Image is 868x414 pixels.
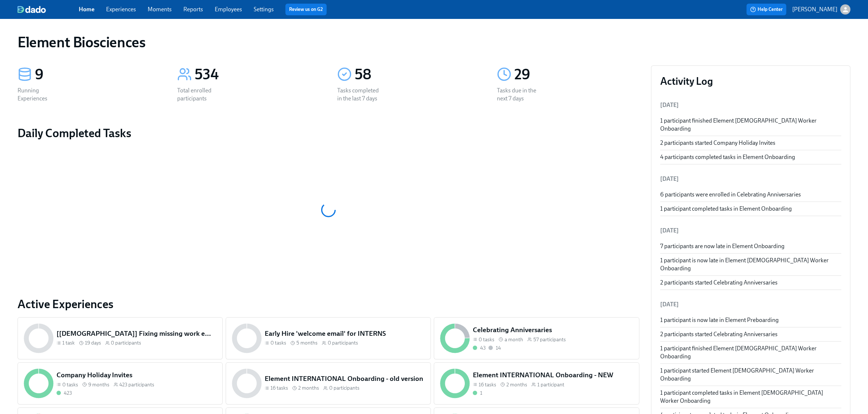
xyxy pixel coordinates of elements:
div: 43 [480,345,486,351]
h2: Daily Completed Tasks [17,126,639,140]
div: 2 participants started Company Holiday Invites [660,139,841,147]
a: Home [79,6,94,13]
div: 9 [35,65,160,84]
a: Experiences [106,6,136,13]
div: Completed all due tasks [57,390,72,397]
h5: Celebrating Anniversaries [473,325,633,335]
a: Reports [183,6,203,13]
div: 2 participants started Celebrating Anniversaries [660,330,841,338]
p: [PERSON_NAME] [792,5,837,13]
div: 2 participants started Celebrating Anniversaries [660,279,841,287]
div: 1 participant is now late in Element Preboarding [660,316,841,324]
div: Total enrolled participants [177,87,224,103]
div: Tasks completed in the last 7 days [337,87,384,103]
span: 0 participants [329,385,359,391]
div: 1 [480,390,482,397]
span: 1 participant [537,381,564,388]
span: 0 participants [111,339,141,346]
button: Help Center [747,4,786,15]
div: Running Experiences [17,87,64,103]
span: 0 tasks [479,336,494,343]
a: Review us on G2 [289,6,323,13]
div: 58 [355,65,479,84]
div: 534 [195,65,319,84]
span: 0 tasks [270,339,286,346]
span: [DATE] [660,101,679,108]
a: Early Hire 'welcome email' for INTERNS0 tasks 5 months0 participants [226,317,431,359]
span: 5 months [296,339,318,346]
span: 9 months [88,381,109,388]
span: 2 months [298,385,319,391]
button: Review us on G2 [285,4,327,15]
div: Completed all due tasks [473,390,482,397]
div: 1 participant completed tasks in Element [DEMOGRAPHIC_DATA] Worker Onboarding [660,389,841,405]
span: 57 participants [533,336,566,343]
span: 0 tasks [62,381,78,388]
div: Tasks due in the next 7 days [497,87,544,103]
div: 6 participants were enrolled in Celebrating Anniversaries [660,191,841,199]
li: [DATE] [660,222,841,239]
a: [[DEMOGRAPHIC_DATA]] Fixing missing work emails1 task 19 days0 participants [17,317,223,359]
h5: [[DEMOGRAPHIC_DATA]] Fixing missing work emails [57,329,217,338]
span: a month [505,336,523,343]
a: Celebrating Anniversaries0 tasks a month57 participants4314 [434,317,639,359]
span: 423 participants [120,381,155,388]
a: Settings [254,6,274,13]
a: Active Experiences [17,297,639,311]
span: 1 task [62,339,75,346]
a: Element INTERNATIONAL Onboarding - NEW16 tasks 2 months1 participant1 [434,362,639,405]
span: 16 tasks [479,381,496,388]
span: 0 participants [328,339,358,346]
div: 14 [496,345,501,351]
a: dado [17,6,79,13]
div: 423 [64,390,72,397]
div: 29 [514,65,639,84]
li: [DATE] [660,296,841,313]
div: 7 participants are now late in Element Onboarding [660,242,841,250]
div: Not started [489,345,501,351]
button: [PERSON_NAME] [792,4,851,15]
span: 2 months [506,381,527,388]
a: Company Holiday Invites0 tasks 9 months423 participants423 [17,362,223,405]
li: [DATE] [660,170,841,188]
h5: Element INTERNATIONAL Onboarding - old version [265,374,425,383]
div: 1 participant finished Element [DEMOGRAPHIC_DATA] Worker Onboarding [660,117,841,133]
a: Employees [215,6,242,13]
div: Completed all due tasks [473,345,486,351]
h5: Company Holiday Invites [57,370,217,380]
div: 1 participant finished Element [DEMOGRAPHIC_DATA] Worker Onboarding [660,345,841,361]
div: 4 participants completed tasks in Element Onboarding [660,153,841,161]
a: Element INTERNATIONAL Onboarding - old version16 tasks 2 months0 participants [226,362,431,405]
h3: Activity Log [660,75,841,88]
h1: Element Biosciences [17,33,145,51]
span: Help Center [750,6,783,13]
div: 1 participant is now late in Element [DEMOGRAPHIC_DATA] Worker Onboarding [660,256,841,272]
img: dado [17,6,46,13]
span: 19 days [85,339,101,346]
div: 1 participant completed tasks in Element Onboarding [660,205,841,213]
div: 1 participant started Element [DEMOGRAPHIC_DATA] Worker Onboarding [660,367,841,383]
h5: Early Hire 'welcome email' for INTERNS [265,329,425,338]
span: 16 tasks [270,385,288,391]
a: Moments [148,6,172,13]
h5: Element INTERNATIONAL Onboarding - NEW [473,370,633,380]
